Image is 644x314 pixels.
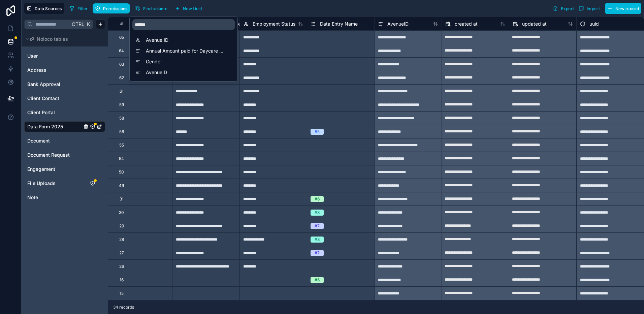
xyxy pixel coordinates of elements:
span: Data Form 2025 [27,123,63,130]
span: Gender [146,58,225,65]
div: # [113,21,130,26]
span: New record [615,6,639,11]
div: 56 [119,129,124,134]
span: Permissions [103,6,127,11]
span: File Uploads [27,180,56,187]
span: AvenueID [146,69,225,76]
span: Avenue ID [146,37,225,43]
div: #6 [315,196,320,202]
a: Client Contact [27,95,82,102]
a: Data Form 2025 [27,123,82,130]
div: 55 [119,143,124,148]
div: #7 [315,223,320,229]
div: 29 [119,223,124,229]
span: Import [587,6,600,11]
div: #6 [315,277,320,283]
div: Client Portal [24,107,105,118]
span: New field [183,6,202,11]
a: New record [602,3,641,14]
a: Address [27,67,82,73]
span: Data Entry Name [320,21,358,27]
a: Permissions [93,3,132,13]
button: Noloco tables [24,34,101,44]
button: New record [605,3,641,14]
div: Client Contact [24,93,105,104]
div: 65 [119,35,124,40]
div: 64 [119,48,124,54]
div: File Uploads [24,178,105,189]
div: 26 [119,264,124,269]
div: Engagement [24,164,105,175]
a: Document [27,137,82,144]
button: Data Sources [24,3,64,14]
div: 30 [119,210,124,215]
div: #7 [315,250,320,256]
div: #3 [315,210,320,216]
a: Engagement [27,166,82,172]
span: Address [27,67,46,73]
div: 31 [120,196,124,202]
span: Document [27,137,50,144]
div: User [24,51,105,61]
span: Annual Amount paid for Daycare Babysitter [146,48,225,54]
a: Bank Approval [27,81,82,88]
span: User [27,53,38,59]
span: Filter [77,6,88,11]
div: 58 [119,116,124,121]
span: Document Request [27,152,70,158]
a: Client Portal [27,109,82,116]
div: Document [24,135,105,146]
div: 54 [119,156,124,161]
a: Note [27,194,82,201]
div: Bank Approval [24,79,105,90]
div: 28 [119,237,124,242]
div: Data Form 2025 [24,121,105,132]
span: Engagement [27,166,55,172]
button: New field [172,3,204,13]
button: Find column [133,3,170,13]
div: 49 [119,183,124,188]
span: updated at [522,21,547,27]
span: Noloco tables [37,36,68,42]
a: User [27,53,82,59]
span: Find column [143,6,167,11]
span: Employment Status [253,21,295,27]
span: Ctrl [71,20,85,28]
span: Client Contact [27,95,59,102]
button: Export [550,3,576,14]
a: Document Request [27,152,82,158]
div: 16 [120,277,124,283]
span: Export [561,6,574,11]
span: Client Portal [27,109,55,116]
button: Import [576,3,602,14]
span: created at [455,21,478,27]
a: File Uploads [27,180,82,187]
div: 59 [119,102,124,107]
div: scrollable content [130,17,237,81]
span: K [86,22,91,27]
div: 62 [119,75,124,81]
button: Permissions [93,3,130,13]
span: AvenueID [387,21,409,27]
div: #3 [315,237,320,243]
div: 15 [120,291,124,296]
span: 34 records [113,305,134,310]
button: Filter [67,3,90,13]
div: #5 [315,129,320,135]
div: 61 [120,89,124,94]
div: Address [24,65,105,75]
span: Bank Approval [27,81,60,88]
span: Note [27,194,38,201]
span: uuid [589,21,599,27]
div: 50 [119,169,124,175]
div: Document Request [24,150,105,160]
div: 27 [119,250,124,256]
span: Data Sources [35,6,62,11]
div: 63 [119,62,124,67]
div: Note [24,192,105,203]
